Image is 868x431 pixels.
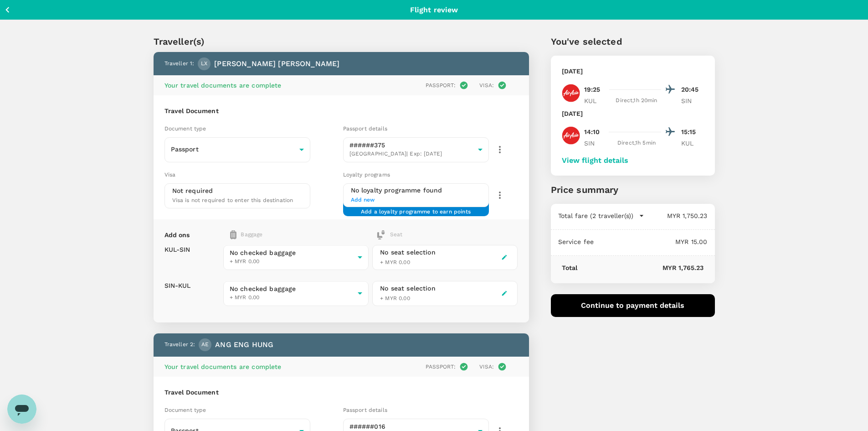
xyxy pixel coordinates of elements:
div: No seat selection [380,248,436,257]
span: Document type [164,407,206,413]
p: Traveller(s) [154,35,529,48]
p: You've selected [551,35,715,48]
p: Traveller 1 : [164,59,195,68]
span: Your travel documents are complete [164,363,282,370]
div: No seat selection [380,284,436,293]
h6: No loyalty programme found [351,186,481,196]
h6: Travel Document [164,106,518,116]
span: Visa [164,171,176,178]
img: baggage-icon [376,230,385,239]
p: KUL [584,96,607,105]
img: baggage-icon [230,230,236,239]
p: MYR 1,765.23 [577,263,704,272]
div: Passport [164,138,310,161]
p: Price summary [551,183,715,197]
p: SIN - KUL [164,281,191,290]
p: Total [562,263,578,272]
p: [PERSON_NAME] [PERSON_NAME] [214,58,339,69]
p: Visa : [479,81,494,89]
p: 19:25 [584,85,601,94]
span: + MYR 0.00 [380,295,410,301]
p: Not required [172,186,213,195]
p: MYR 1,750.23 [644,211,708,220]
p: 20:45 [681,85,704,94]
p: KUL [681,139,704,148]
span: No checked baggage [230,248,354,257]
span: Document type [164,125,206,132]
p: KUL - SIN [164,245,190,254]
p: [DATE] [562,67,583,76]
span: + MYR 0.00 [230,293,354,302]
button: Back to flight results [4,4,83,16]
p: ######016 [349,422,474,431]
p: Back to flight results [17,5,83,14]
p: Add ons [164,230,190,239]
span: Visa is not required to enter this destination [172,197,293,203]
p: Service fee [558,237,594,246]
div: Direct , 1h 5min [612,139,661,148]
p: 15:15 [681,127,704,137]
p: SIN [681,96,704,105]
div: No checked baggage+ MYR 0.00 [223,280,369,306]
div: ######375[GEOGRAPHIC_DATA]| Exp: [DATE] [343,135,489,165]
p: SIN [584,139,607,148]
button: Total fare (2 traveller(s)) [558,211,644,220]
p: Passport [171,145,296,154]
div: No checked baggage+ MYR 0.00 [223,244,369,270]
div: Direct , 1h 20min [612,96,661,105]
span: Loyalty programs [343,171,390,178]
iframe: Button to launch messaging window [7,395,36,424]
span: Add a loyalty programme to earn points [361,208,471,209]
p: ANG ENG HUNG [215,339,273,350]
p: ######375 [349,140,474,150]
h6: Travel Document [164,388,518,398]
span: Passport details [343,407,387,413]
span: Add new [351,196,481,205]
p: [DATE] [562,109,583,118]
p: Passport : [426,81,455,89]
img: AK [562,84,580,102]
button: View flight details [562,156,628,165]
p: MYR 15.00 [594,237,707,246]
div: Seat [376,230,402,239]
p: Passport : [426,363,455,371]
span: AE [201,340,209,349]
img: AK [562,126,580,145]
p: Traveller 2 : [164,340,195,349]
p: 14:10 [584,127,600,137]
span: Passport details [343,125,387,132]
p: Visa : [479,363,494,371]
button: Continue to payment details [551,294,715,317]
span: [GEOGRAPHIC_DATA] | Exp: [DATE] [349,150,474,159]
p: Flight review [410,5,458,16]
div: Baggage [230,230,336,239]
p: Total fare (2 traveller(s)) [558,211,633,220]
span: No checked baggage [230,284,354,293]
span: + MYR 0.00 [230,257,354,266]
span: + MYR 0.00 [380,259,410,265]
span: Your travel documents are complete [164,82,282,89]
span: LX [201,59,207,68]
